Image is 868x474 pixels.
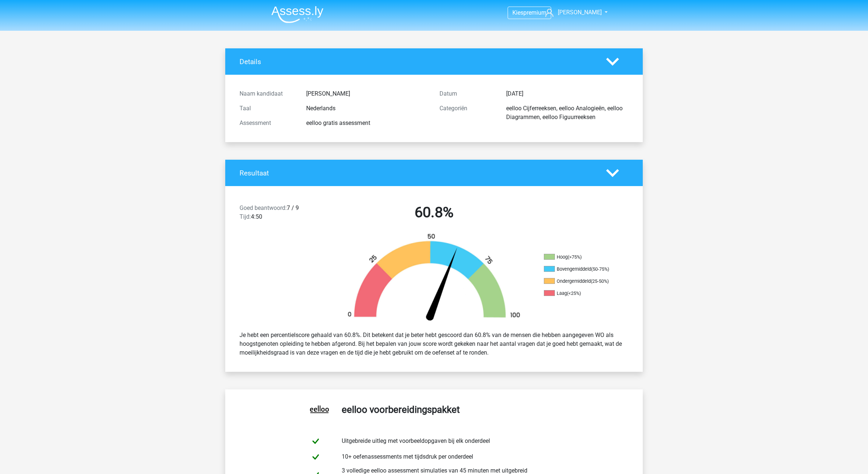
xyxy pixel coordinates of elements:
div: eelloo Cijferreeksen, eelloo Analogieën, eelloo Diagrammen, eelloo Figuurreeksen [501,104,634,122]
div: [DATE] [501,89,634,98]
li: Bovengemiddeld [544,266,617,273]
h4: Details [240,58,595,66]
div: 7 / 9 4:50 [234,204,334,224]
li: Laag [544,290,617,297]
a: [PERSON_NAME] [542,8,602,17]
li: Hoog [544,254,617,260]
div: Datum [434,89,501,98]
span: Kies [512,9,523,16]
div: (>75%) [568,254,582,260]
span: Goed beantwoord: [240,204,287,211]
li: Ondergemiddeld [544,278,617,285]
h2: 60.8% [340,204,528,221]
img: 61.e711b23c1d1a.png [335,233,533,325]
span: [PERSON_NAME] [558,9,602,16]
div: eelloo gratis assessment [301,119,434,127]
div: Taal [234,104,301,113]
div: (25-50%) [591,278,609,284]
img: Assessly [271,6,323,23]
div: [PERSON_NAME] [301,89,434,98]
a: Kiespremium [508,8,551,18]
span: Tijd: [240,213,251,220]
h4: Resultaat [240,169,595,177]
div: Nederlands [301,104,434,113]
div: Naam kandidaat [234,89,301,98]
div: Categoriën [434,104,501,122]
div: Assessment [234,119,301,127]
div: (<25%) [567,290,581,296]
div: (50-75%) [591,266,609,272]
span: premium [523,9,546,16]
div: Je hebt een percentielscore gehaald van 60.8%. Dit betekent dat je beter hebt gescoord dan 60.8% ... [234,328,634,360]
